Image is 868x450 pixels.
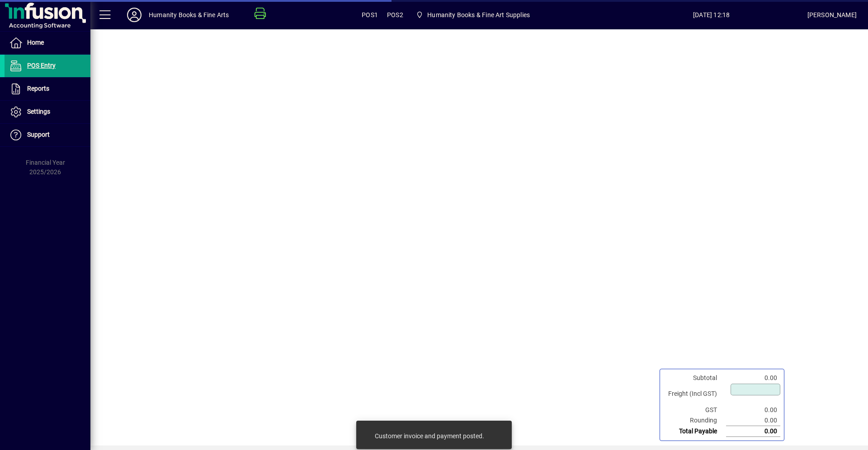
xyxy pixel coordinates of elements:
span: Settings [27,108,50,115]
a: Settings [5,101,90,123]
td: Total Payable [664,426,726,437]
td: GST [664,405,726,415]
span: Reports [27,85,49,92]
span: Humanity Books & Fine Art Supplies [412,7,533,23]
span: POS1 [362,8,378,22]
td: Subtotal [664,373,726,383]
span: Humanity Books & Fine Art Supplies [427,8,530,22]
button: Profile [120,7,149,23]
div: [PERSON_NAME] [807,8,857,22]
div: Customer invoice and payment posted. [375,431,484,441]
a: Support [5,124,90,146]
span: Support [27,131,50,138]
td: Freight (Incl GST) [664,383,726,405]
td: 0.00 [726,373,780,383]
td: 0.00 [726,415,780,426]
span: POS Entry [27,62,56,69]
span: POS2 [387,8,403,22]
td: 0.00 [726,426,780,437]
a: Reports [5,78,90,100]
td: Rounding [664,415,726,426]
a: Home [5,32,90,54]
span: Home [27,39,44,46]
td: 0.00 [726,405,780,415]
div: Humanity Books & Fine Arts [149,8,229,22]
span: [DATE] 12:18 [616,8,807,22]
